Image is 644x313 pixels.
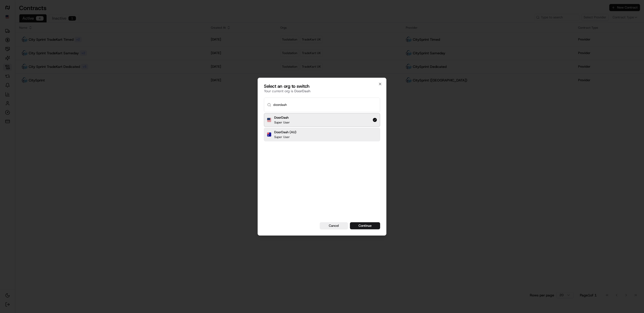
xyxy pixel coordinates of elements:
[267,118,271,122] img: Flag of us
[264,112,380,142] div: Suggestions
[274,135,296,139] p: Super User
[294,89,310,93] span: DoorDash
[267,132,271,137] img: Flag of au
[274,115,290,120] h2: DoorDash
[320,222,348,229] button: Cancel
[274,120,290,124] p: Super User
[273,98,377,112] input: Type to search...
[274,130,296,135] h2: DoorDash (AU)
[264,84,380,88] h2: Select an org to switch
[350,222,380,229] button: Continue
[264,88,380,94] p: Your current org is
